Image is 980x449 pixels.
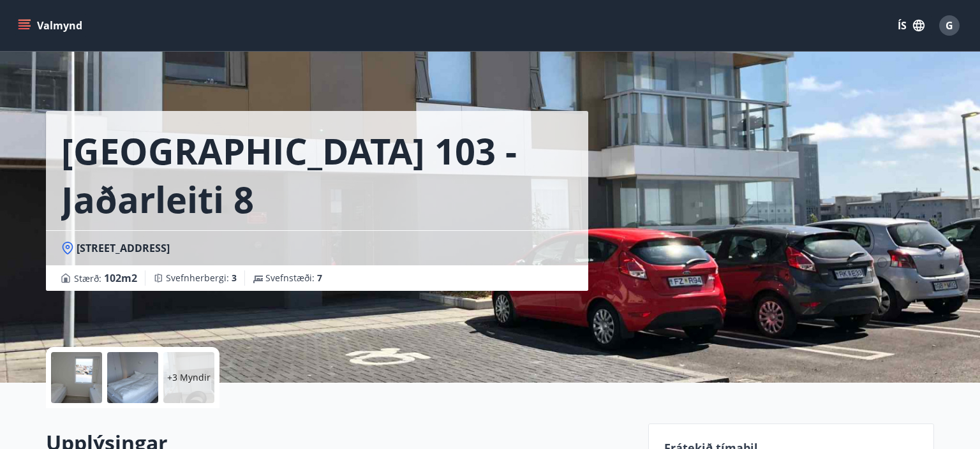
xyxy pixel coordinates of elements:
button: G [934,10,965,41]
button: menu [15,14,87,37]
p: +3 Myndir [167,371,211,384]
span: 7 [317,272,322,284]
button: ÍS [891,14,932,37]
h1: [GEOGRAPHIC_DATA] 103 - Jaðarleiti 8 [61,126,573,223]
span: Svefnherbergi : [166,272,237,284]
span: Svefnstæði : [265,272,322,284]
span: [STREET_ADDRESS] [77,241,170,255]
span: G [946,18,953,33]
span: 102 m2 [104,271,137,285]
span: 3 [232,272,237,284]
span: Stærð : [74,270,137,286]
